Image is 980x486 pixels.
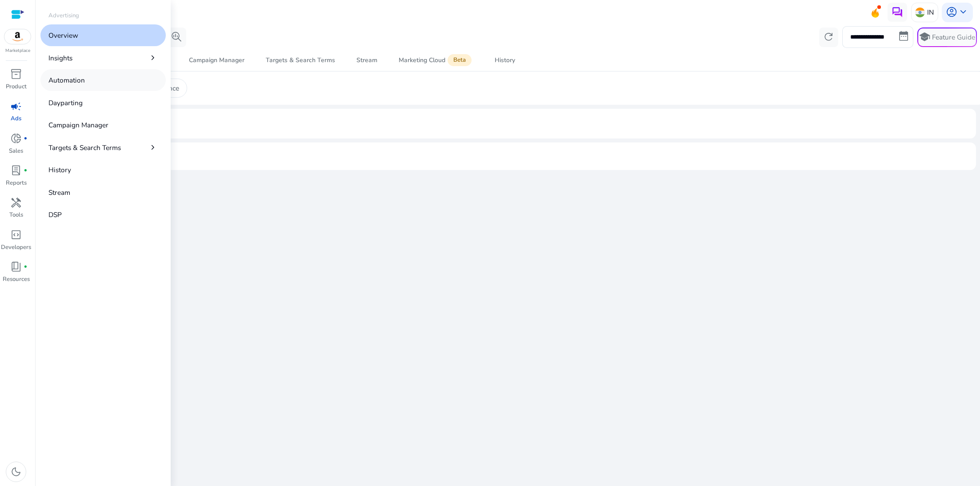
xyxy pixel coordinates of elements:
p: Overview [48,30,78,40]
span: code_blocks [10,229,22,241]
p: Stream [48,187,70,198]
span: refresh [823,31,834,43]
span: campaign [10,101,22,112]
span: Beta [448,54,472,66]
img: amazon.svg [4,29,31,44]
p: DSP [48,209,62,220]
span: lab_profile [10,165,22,176]
span: handyman [10,197,22,209]
span: search_insights [171,31,182,43]
img: in.svg [915,8,925,17]
span: chevron_right [148,53,158,63]
p: Targets & Search Terms [48,142,121,153]
span: donut_small [10,133,22,144]
span: fiber_manual_record [24,137,28,141]
div: History [495,57,515,63]
p: Tools [9,211,23,220]
div: Stream [356,57,377,63]
p: Automation [48,75,85,85]
p: Ads [11,115,21,123]
span: account_circle [946,6,957,18]
button: schoolFeature Guide [917,28,977,47]
span: dark_mode [10,466,22,478]
p: Campaign Manager [48,120,108,130]
span: keyboard_arrow_down [957,6,969,18]
p: History [48,165,71,175]
div: Targets & Search Terms [266,57,335,63]
p: Developers [1,243,31,252]
p: IN [927,4,934,20]
p: Reports [6,179,27,188]
span: inventory_2 [10,68,22,80]
span: school [919,31,930,43]
button: refresh [819,28,839,47]
p: Insights [48,53,72,63]
div: Marketing Cloud [399,56,473,64]
span: book_4 [10,261,22,273]
span: fiber_manual_record [24,169,28,173]
p: Feature Guide [932,32,975,42]
span: fiber_manual_record [24,265,28,269]
p: Advertising [48,12,79,20]
p: Marketplace [5,47,30,54]
button: search_insights [167,28,186,47]
span: chevron_right [148,142,158,152]
p: Resources [3,275,30,284]
p: Dayparting [48,98,83,108]
div: Campaign Manager [189,57,244,63]
p: Product [6,83,27,91]
p: Sales [9,147,23,156]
